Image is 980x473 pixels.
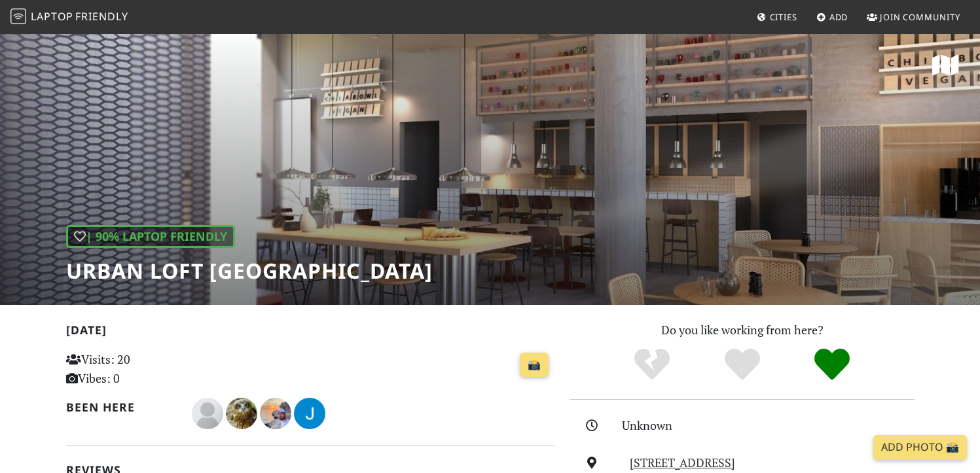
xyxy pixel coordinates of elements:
[622,416,922,435] div: Unknown
[66,350,219,388] p: Visits: 20 Vibes: 0
[873,435,967,460] a: Add Photo 📸
[66,225,235,248] div: | 90% Laptop Friendly
[294,404,325,420] span: Jesse H
[31,9,73,24] span: Laptop
[880,11,960,23] span: Join Community
[66,258,433,283] h1: URBAN LOFT [GEOGRAPHIC_DATA]
[226,398,257,429] img: 2954-maksim.jpg
[192,404,226,420] span: Enrico John
[787,347,877,383] div: Definitely!
[520,353,549,377] a: 📸
[66,323,554,342] h2: [DATE]
[294,398,325,429] img: 3698-jesse.jpg
[260,404,294,420] span: Evren Dombak
[752,5,803,29] a: Cities
[260,398,291,429] img: 5401-evren.jpg
[75,9,128,24] span: Friendly
[10,6,128,29] a: LaptopFriendly LaptopFriendly
[66,400,177,414] h2: Been here
[192,398,223,429] img: blank-535327c66bd565773addf3077783bbfce4b00ec00e9fd257753287c682c7fa38.png
[862,5,966,29] a: Join Community
[630,455,735,470] a: [STREET_ADDRESS]
[770,11,797,23] span: Cities
[829,11,848,23] span: Add
[570,321,915,340] p: Do you like working from here?
[697,347,788,383] div: Yes
[226,404,260,420] span: Максим Сабянин
[607,347,697,383] div: No
[811,5,854,29] a: Add
[10,9,26,24] img: LaptopFriendly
